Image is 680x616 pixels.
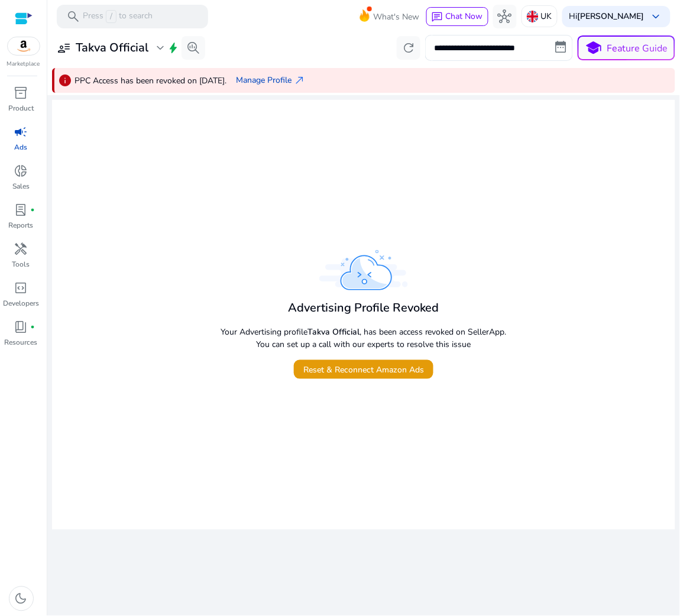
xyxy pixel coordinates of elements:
[75,74,226,87] p: PPC Access has been revoked on [DATE].
[649,9,663,24] span: keyboard_arrow_down
[5,337,38,348] p: Resources
[14,125,28,139] span: campaign
[288,300,439,316] h4: Advertising Profile Revoked
[186,41,200,55] span: search_insights
[76,41,148,55] h3: Takva Official
[397,36,420,60] button: refresh
[12,259,30,270] p: Tools
[3,298,39,309] p: Developers
[401,41,416,55] span: refresh
[231,71,310,90] button: Manage Profilenorth_east
[498,9,512,24] span: hub
[12,181,30,192] p: Sales
[527,11,539,22] img: uk.svg
[106,10,116,23] span: /
[83,10,153,23] p: Press to search
[14,164,28,178] span: donut_small
[31,325,35,329] span: fiber_manual_record
[294,360,433,379] button: Reset & Reconnect Amazon Ads
[57,41,71,55] span: user_attributes
[216,326,511,351] p: Your Advertising profile , has been access revoked on SellerApp. You can set up a call with our e...
[167,42,179,54] span: bolt
[607,41,668,56] p: Feature Guide
[8,37,40,55] img: amazon.svg
[66,9,80,24] span: search
[8,103,34,114] p: Product
[569,12,645,21] p: Hi
[303,364,424,376] span: Reset & Reconnect Amazon Ads
[58,73,72,87] span: info
[307,326,360,338] b: Takva Official
[14,86,28,100] span: inventory_2
[426,7,488,26] button: chatChat Now
[15,142,28,153] p: Ads
[578,35,675,60] button: schoolFeature Guide
[578,11,645,22] b: [PERSON_NAME]
[373,7,419,27] span: What's New
[585,40,603,57] span: school
[14,203,28,217] span: lab_profile
[7,60,40,69] p: Marketplace
[153,41,167,55] span: expand_more
[319,250,408,290] img: something_went_wrong.svg
[446,11,483,22] span: Chat Now
[14,242,28,256] span: handyman
[493,5,517,28] button: hub
[236,74,292,86] span: Manage Profile
[9,220,34,231] p: Reports
[294,74,305,86] span: north_east
[31,208,35,212] span: fiber_manual_record
[14,320,28,334] span: book_4
[14,592,28,606] span: dark_mode
[182,36,205,60] button: search_insights
[432,11,443,23] span: chat
[541,6,552,27] p: UK
[14,281,28,295] span: code_blocks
